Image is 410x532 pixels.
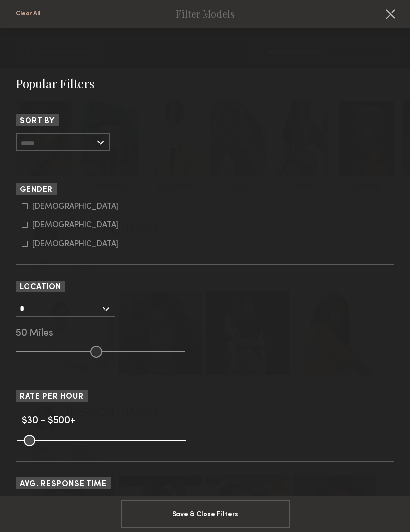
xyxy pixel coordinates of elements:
h3: Popular Filters [16,76,394,91]
span: Sort By [20,118,55,125]
button: Cancel [382,6,398,22]
span: Avg. Response Time [20,481,107,489]
div: [DEMOGRAPHIC_DATA] [32,242,118,248]
span: Gender [20,187,53,194]
div: [DEMOGRAPHIC_DATA] [32,204,118,210]
span: Location [20,284,61,292]
button: Clear All [16,10,40,17]
span: Rate per Hour [20,394,84,401]
button: Save & Close Filters [121,501,290,528]
common-close-button: Cancel [382,6,398,24]
span: $30 - $500+ [22,417,75,426]
div: 50 Miles [16,330,394,339]
div: [DEMOGRAPHIC_DATA] [32,223,118,229]
h2: Filter Models [176,9,234,19]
